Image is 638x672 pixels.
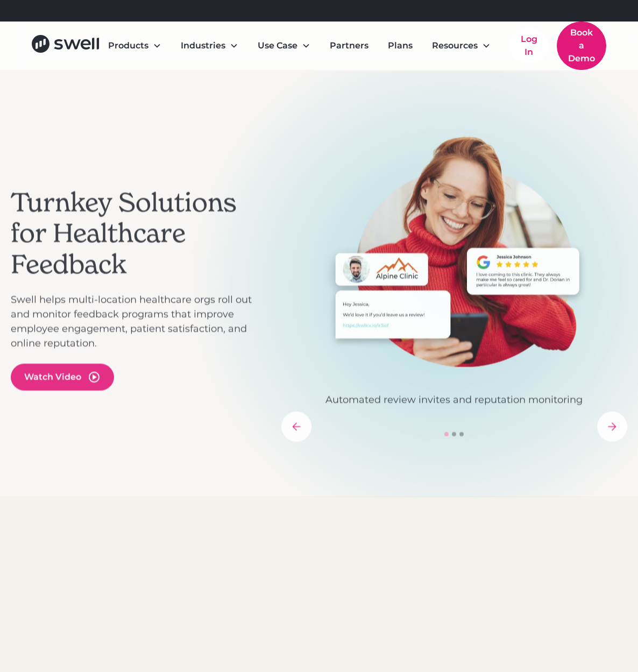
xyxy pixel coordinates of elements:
[597,412,627,442] div: next slide
[281,393,627,407] p: Automated review invites and reputation monitoring
[281,412,311,442] div: previous slide
[11,187,271,280] h2: Turnkey Solutions for Healthcare Feedback
[557,22,606,70] a: Book a Demo
[321,35,377,56] a: Partners
[258,39,297,52] div: Use Case
[423,35,499,56] div: Resources
[444,432,449,436] div: Show slide 1 of 3
[281,136,627,442] div: carousel
[108,39,148,52] div: Products
[11,293,271,351] p: Swell helps multi-location healthcare orgs roll out and monitor feedback programs that improve em...
[24,371,81,384] div: Watch Video
[32,35,99,56] a: home
[432,39,478,52] div: Resources
[459,432,464,436] div: Show slide 3 of 3
[452,432,456,436] div: Show slide 2 of 3
[172,35,247,56] div: Industries
[249,35,319,56] div: Use Case
[379,35,421,56] a: Plans
[510,29,548,63] a: Log In
[281,136,627,407] div: 1 of 3
[11,364,114,391] a: open lightbox
[181,39,225,52] div: Industries
[100,35,170,56] div: Products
